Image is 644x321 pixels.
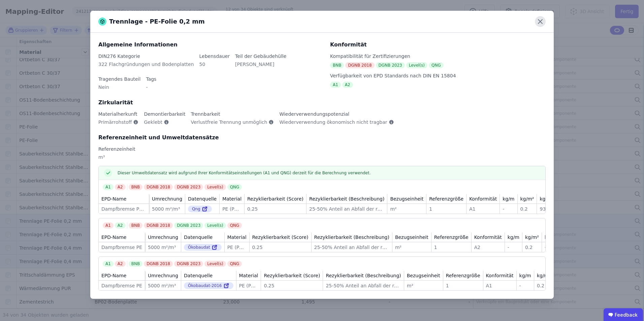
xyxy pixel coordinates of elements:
div: 5000 m²/m³ [148,244,178,251]
div: kg/m² [537,272,551,279]
div: QNG [227,222,242,228]
div: 322 Flachgründungen und Bodenplatten [98,61,194,73]
div: 0.25 [252,244,309,251]
span: Primärrohstoff [98,119,132,126]
div: Rezyklierbarkeit (Score) [247,195,303,202]
div: kg/m³ [540,195,553,202]
div: Umrechnung [152,195,182,202]
div: Dampfbremse PE [101,282,142,289]
div: kg/m³ [545,234,558,241]
div: Referenzeinheit und Umweltdatensätze [98,134,546,142]
div: DGNB 2018 [144,222,173,228]
div: Referenzgröße [429,195,463,202]
div: A1 [330,82,341,88]
div: A1 [486,282,514,289]
div: Konformität [469,195,497,202]
div: kg/m² [525,234,539,241]
div: Konformität [474,234,502,241]
div: DGNB 2023 [376,62,405,68]
div: kg/m² [520,195,534,202]
div: Material [239,272,258,279]
div: Bezugseinheit [395,234,428,241]
div: Material [227,234,247,241]
div: DGNB 2018 [144,184,173,190]
div: A2 [115,184,126,190]
div: Demontierbarkeit [144,111,185,117]
div: Bezugseinheit [407,272,440,279]
span: Dieser Umweltdatensatz wird aufgrund Ihrer Konformitätseinstellungen (A1 und QNG) derzeit für die... [118,170,371,176]
div: Datenquelle [184,272,213,279]
div: Materialherkunft [98,111,138,117]
div: Konformität [330,41,546,49]
div: Tragendes Bauteil [98,76,140,82]
div: - [146,84,156,96]
div: PE (Polyethylen) [227,244,247,251]
div: Level(s) [406,62,427,68]
div: Umrechnung [148,234,178,241]
div: DIN276 Kategorie [98,53,194,60]
div: BNB [129,184,142,190]
div: Referenzeinheit [98,146,546,152]
div: A2 [115,261,126,267]
div: Konformität [486,272,514,279]
div: Rezyklierbarkeit (Score) [264,272,320,279]
div: Zirkularität [98,99,546,107]
div: Level(s) [204,184,226,190]
div: Rezyklierbarkeit (Score) [252,234,309,241]
div: Rezyklierbarkeit (Beschreibung) [326,272,401,279]
div: 0.2 [525,244,539,251]
div: EPD-Name [101,272,126,279]
div: Referenzgröße [434,234,469,241]
div: 0.2 [537,282,551,289]
div: EPD-Name [101,234,126,241]
div: A2 [115,222,126,228]
div: A1 [103,261,114,267]
div: - [545,244,558,251]
div: m³ [98,154,546,166]
div: Dampfbremse PE (Dicke 0,2 mm) [101,206,146,212]
div: m² [390,206,423,212]
div: Rezyklierbarkeit (Beschreibung) [314,234,389,241]
div: Umrechnung [148,272,178,279]
div: 0.25 [264,282,320,289]
div: 0.25 [247,206,303,212]
div: kg/m [508,234,519,241]
div: PE (Polyethylen) [239,282,258,289]
span: Wiederverwendung ökonomisch nicht tragbar [279,119,387,126]
div: DGNB 2023 [174,222,203,228]
div: Level(s) [204,261,226,267]
div: m² [407,282,440,289]
div: 5000 m²/m³ [148,282,178,289]
div: BNB [129,222,142,228]
div: 0.2 [520,206,534,212]
span: Geklebt [144,119,162,126]
div: 25-50% Anteil an Abfall der recycled wird [314,244,389,251]
div: QNG [227,261,242,267]
div: Datenquelle [188,195,217,202]
div: - [503,206,514,212]
div: Rezyklierbarkeit (Beschreibung) [309,195,384,202]
div: Teil der Gebäudehülle [235,53,286,60]
div: Dampfbremse PE [101,244,142,251]
div: Trennlage - PE-Folie 0,2 mm [98,17,205,26]
div: 50 [199,61,230,73]
div: Ökobaudat [184,244,222,251]
div: Bezugseinheit [390,195,423,202]
div: 1 [429,206,463,212]
div: 1 [446,282,480,289]
div: DGNB 2023 [174,261,203,267]
div: A1 [103,184,114,190]
div: Referenzgröße [446,272,480,279]
div: - [519,282,531,289]
div: A1 [103,222,114,228]
div: QNG [429,62,444,68]
div: 5000 m²/m³ [152,206,182,212]
div: DGNB 2018 [345,62,374,68]
span: Verlustfreie Trennung unmöglich [191,119,267,126]
div: DGNB 2023 [174,184,203,190]
div: DGNB 2018 [144,261,173,267]
div: 25-50% Anteil an Abfall der recycled wird [309,206,384,212]
div: Datenquelle [184,234,213,241]
div: Trennbarkeit [191,111,274,117]
div: Wiederverwendungspotenzial [279,111,394,117]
